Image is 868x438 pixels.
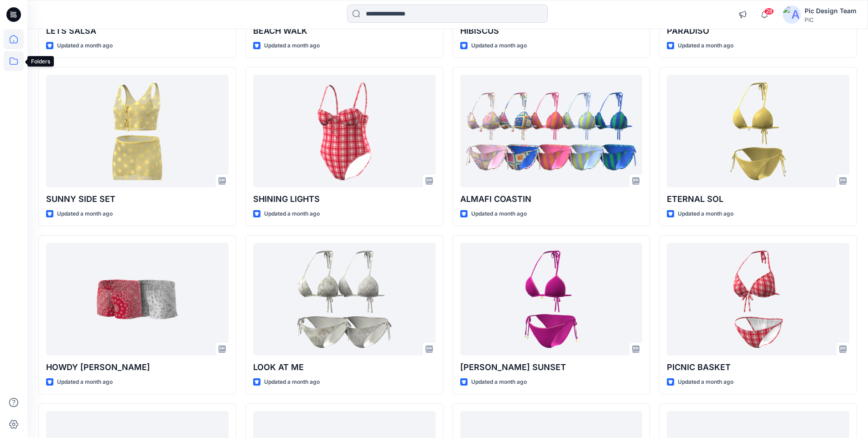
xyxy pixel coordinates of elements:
p: BEACH WALK [253,25,436,37]
p: Updated a month ago [471,377,527,387]
a: SANDY SUNSET [460,243,643,355]
p: Updated a month ago [678,209,733,219]
a: HOWDY HOWDY HOWDY [46,243,229,355]
p: Updated a month ago [264,209,320,219]
p: SUNNY SIDE SET [46,193,229,206]
p: HOWDY [PERSON_NAME] [46,361,229,374]
a: ETERNAL SOL [667,75,849,187]
p: LOOK AT ME [253,361,436,374]
p: Updated a month ago [678,377,733,387]
p: Updated a month ago [57,377,113,387]
p: Updated a month ago [264,41,320,51]
p: Updated a month ago [471,41,527,51]
p: SHINING LIGHTS [253,193,436,206]
div: Pic Design Team [805,5,857,16]
p: ALMAFI COASTIN [460,193,643,206]
div: PIC [805,16,857,23]
p: Updated a month ago [678,41,733,51]
p: Updated a month ago [57,209,113,219]
a: LOOK AT ME [253,243,436,355]
p: LETS SALSA [46,25,229,37]
p: HIBISCUS [460,25,643,37]
p: Updated a month ago [264,377,320,387]
img: avatar [783,5,801,24]
p: Updated a month ago [57,41,113,51]
p: [PERSON_NAME] SUNSET [460,361,643,374]
a: PICNIC BASKET [667,243,849,355]
p: PICNIC BASKET [667,361,849,374]
a: SHINING LIGHTS [253,75,436,187]
p: Updated a month ago [471,209,527,219]
a: SUNNY SIDE SET [46,75,229,187]
p: ETERNAL SOL [667,193,849,206]
p: PARADISO [667,25,849,37]
span: 28 [764,8,774,15]
a: ALMAFI COASTIN [460,75,643,187]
